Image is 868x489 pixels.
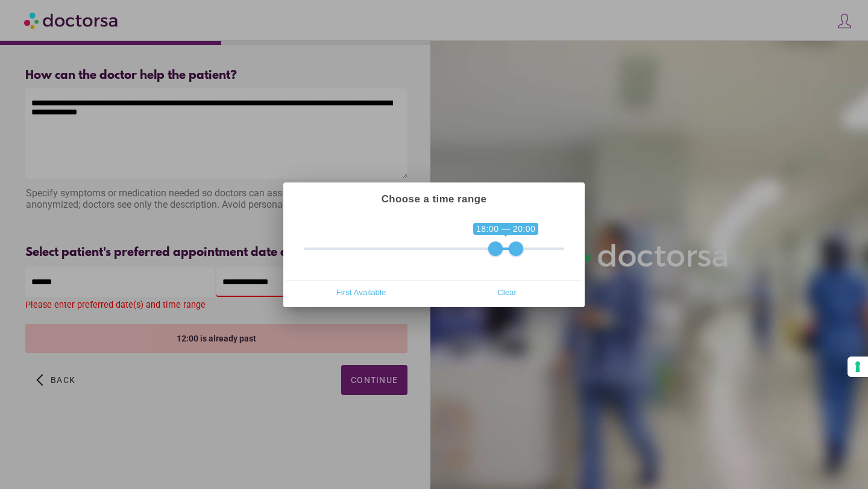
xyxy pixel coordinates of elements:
span: Clear [438,284,576,302]
span: 18:00 — 20:00 [473,223,538,235]
strong: Choose a time range [382,193,487,205]
button: Your consent preferences for tracking technologies [848,357,868,377]
button: First Available [288,283,434,302]
button: Clear [434,283,580,302]
span: First Available [292,284,430,302]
